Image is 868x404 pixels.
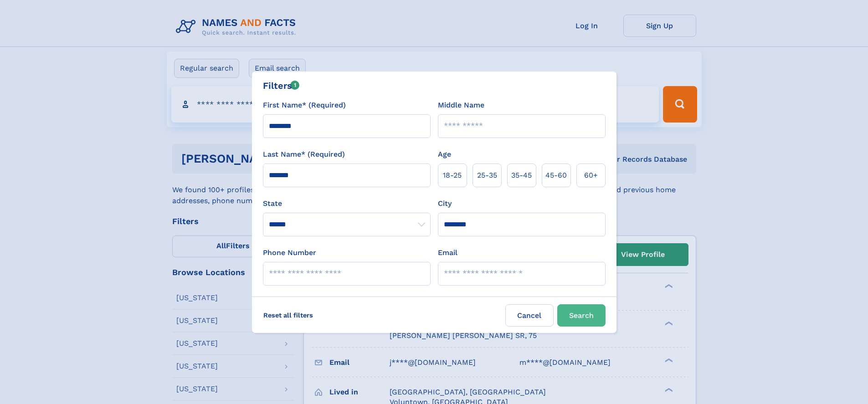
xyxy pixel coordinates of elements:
label: Email [438,247,457,258]
span: 35‑45 [511,170,532,181]
label: Last Name* (Required) [263,149,345,160]
label: First Name* (Required) [263,100,346,111]
span: 25‑35 [477,170,497,181]
span: 60+ [584,170,598,181]
button: Search [557,304,606,327]
span: 18‑25 [443,170,462,181]
label: Phone Number [263,247,316,258]
label: Middle Name [438,100,484,111]
span: 45‑60 [545,170,567,181]
label: Cancel [505,304,554,327]
label: Reset all filters [257,304,319,326]
label: Age [438,149,451,160]
label: State [263,198,431,209]
div: Filters [263,79,300,92]
label: City [438,198,452,209]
